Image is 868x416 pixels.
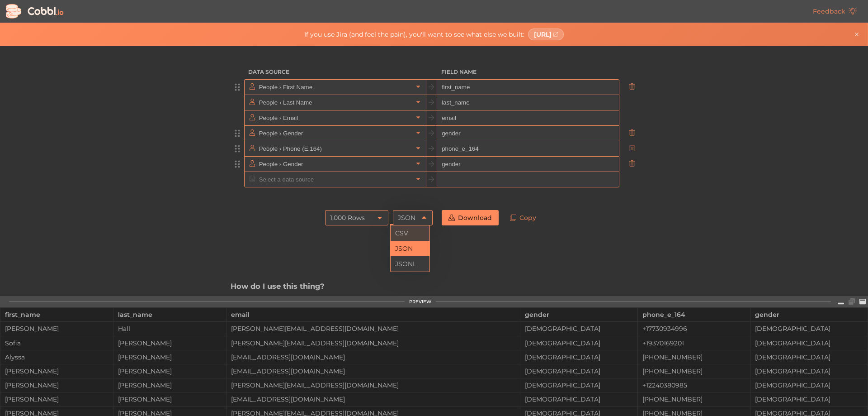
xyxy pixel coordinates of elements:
li: JSON [391,241,429,256]
h3: Field Name [437,64,619,80]
a: [URL] [528,29,564,40]
div: JSON [398,210,415,225]
div: [DEMOGRAPHIC_DATA] [750,396,868,403]
div: [PHONE_NUMBER] [638,368,750,375]
div: [DEMOGRAPHIC_DATA] [750,382,868,389]
div: [PERSON_NAME] [0,368,113,375]
h3: How do I use this thing? [231,281,637,291]
div: [DEMOGRAPHIC_DATA] [520,354,637,361]
div: [DEMOGRAPHIC_DATA] [520,368,637,375]
input: Select a data source [257,157,413,172]
input: Select a data source [257,172,413,187]
div: [EMAIL_ADDRESS][DOMAIN_NAME] [226,354,520,361]
div: [PHONE_NUMBER] [638,396,750,403]
li: CSV [391,225,429,241]
span: [URL] [534,31,552,38]
div: [DEMOGRAPHIC_DATA] [520,382,637,389]
div: [DEMOGRAPHIC_DATA] [520,396,637,403]
div: phone_e_164 [642,308,746,321]
strong: start adding fields [244,295,304,303]
div: last_name [118,308,222,321]
input: Select a data source [257,80,413,95]
div: Sofia [0,339,113,347]
button: Close banner [851,29,862,40]
div: gender [525,308,633,321]
div: [PERSON_NAME] [113,368,226,375]
div: Alyssa [0,354,113,361]
div: first_name [5,308,108,321]
div: [DEMOGRAPHIC_DATA] [750,354,868,361]
input: Select a data source [257,126,413,141]
div: [PERSON_NAME] [113,354,226,361]
div: [PERSON_NAME][EMAIL_ADDRESS][DOMAIN_NAME] [226,382,520,389]
div: [PERSON_NAME] [0,382,113,389]
div: +12240380985 [638,382,750,389]
div: [PHONE_NUMBER] [638,354,750,361]
div: [DEMOGRAPHIC_DATA] [520,325,637,332]
div: gender [755,308,863,321]
div: +19370169201 [638,339,750,347]
div: [PERSON_NAME] [0,396,113,403]
div: +17730934996 [638,325,750,332]
div: [DEMOGRAPHIC_DATA] [520,339,637,347]
li: JSONL [391,256,429,272]
input: Select a data source [257,95,413,110]
div: [PERSON_NAME] [0,325,113,332]
a: Copy [503,210,543,225]
div: Hall [113,325,226,332]
div: [DEMOGRAPHIC_DATA] [750,325,868,332]
div: [DEMOGRAPHIC_DATA] [750,339,868,347]
div: [PERSON_NAME][EMAIL_ADDRESS][DOMAIN_NAME] [226,339,520,347]
div: [EMAIL_ADDRESS][DOMAIN_NAME] [226,396,520,403]
div: [PERSON_NAME] [113,339,226,347]
div: [PERSON_NAME] [113,396,226,403]
input: Select a data source [257,110,413,125]
span: If you use Jira (and feel the pain), you'll want to see what else we built: [304,31,524,38]
a: Download [442,210,499,225]
div: [PERSON_NAME] [113,382,226,389]
a: Feedback [806,4,863,19]
div: [DEMOGRAPHIC_DATA] [750,368,868,375]
div: email [231,308,515,321]
p: Just above! Click, go keyboard-only, it's up to you. Once you add at least one field, of what you... [231,294,637,325]
div: [EMAIL_ADDRESS][DOMAIN_NAME] [226,368,520,375]
div: [PERSON_NAME][EMAIL_ADDRESS][DOMAIN_NAME] [226,325,520,332]
input: Select a data source [257,141,413,156]
div: PREVIEW [409,299,431,305]
h3: Data Source [244,64,426,80]
div: 1,000 Rows [330,210,365,225]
